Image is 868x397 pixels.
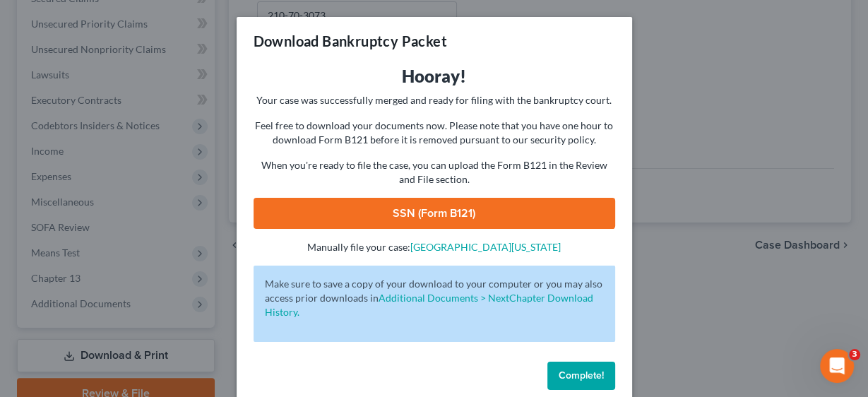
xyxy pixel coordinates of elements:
[820,349,854,383] iframe: Intercom live chat
[265,277,604,319] p: Make sure to save a copy of your download to your computer or you may also access prior downloads in
[254,119,615,147] p: Feel free to download your documents now. Please note that you have one hour to download Form B12...
[254,240,615,254] p: Manually file your case:
[254,158,615,186] p: When you're ready to file the case, you can upload the Form B121 in the Review and File section.
[254,65,615,88] h3: Hooray!
[254,31,447,51] h3: Download Bankruptcy Packet
[849,349,860,360] span: 3
[254,93,615,107] p: Your case was successfully merged and ready for filing with the bankruptcy court.
[254,198,615,229] a: SSN (Form B121)
[410,241,561,253] a: [GEOGRAPHIC_DATA][US_STATE]
[547,362,615,390] button: Complete!
[265,292,593,318] a: Additional Documents > NextChapter Download History.
[559,369,604,381] span: Complete!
